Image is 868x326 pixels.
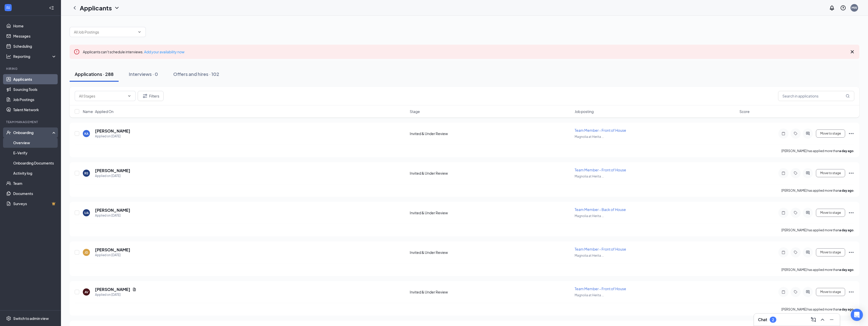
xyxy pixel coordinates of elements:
[848,210,854,216] svg: Ellipses
[839,228,854,232] b: a day ago
[781,188,854,193] p: [PERSON_NAME] has applied more than .
[173,71,219,77] div: Offers and hires · 102
[816,209,845,217] button: Move to stage
[575,168,626,172] span: Team Member - Front of House
[95,287,130,292] h5: [PERSON_NAME]
[809,316,817,324] button: ComposeMessage
[778,91,854,101] input: Search in applications
[95,128,130,134] h5: [PERSON_NAME]
[13,84,57,94] a: Sourcing Tools
[95,292,136,297] div: Applied on [DATE]
[13,138,57,148] a: Overview
[839,189,854,192] b: a day ago
[780,171,786,175] svg: Note
[6,54,11,59] svg: Analysis
[13,178,57,188] a: Team
[114,5,120,11] svg: ChevronDown
[6,130,11,135] svg: UserCheck
[758,317,767,322] h3: Chat
[95,247,130,253] h5: [PERSON_NAME]
[780,211,786,215] svg: Note
[6,67,56,71] div: Hiring
[13,148,57,158] a: E-Verify
[95,173,130,178] div: Applied on [DATE]
[84,171,88,175] div: RS
[13,105,57,115] a: Talent Network
[13,158,57,168] a: Onboarding Documents
[781,228,854,232] p: [PERSON_NAME] has applied more than .
[839,268,854,272] b: a day ago
[80,4,112,12] h1: Applicants
[410,131,572,136] div: Invited & Under Review
[144,50,184,54] a: Add your availability now
[95,134,130,139] div: Applied on [DATE]
[13,94,57,105] a: Job Postings
[793,132,799,136] svg: Tag
[848,131,854,137] svg: Ellipses
[79,93,125,99] input: All Stages
[805,132,811,136] svg: ActiveChat
[95,213,130,218] div: Applied on [DATE]
[575,247,626,251] span: Team Member - Front of House
[410,210,572,215] div: Invited & Under Review
[6,5,11,10] svg: WorkstreamLogo
[781,149,854,153] p: [PERSON_NAME] has applied more than .
[13,168,57,178] a: Activity log
[575,135,604,139] span: Magnolia at Herita ...
[819,317,826,323] svg: ChevronUp
[95,168,130,173] h5: [PERSON_NAME]
[839,149,854,153] b: a day ago
[138,91,164,101] button: Filter Filters
[849,49,855,55] svg: Cross
[13,21,57,31] a: Home
[846,94,850,98] svg: MagnifyingGlass
[13,54,57,59] div: Reporting
[84,132,88,136] div: KA
[816,129,845,138] button: Move to stage
[829,317,835,323] svg: Minimize
[793,290,799,294] svg: Tag
[84,211,89,215] div: UA
[575,293,604,297] span: Magnolia at Herita ...
[72,5,78,11] svg: ChevronLeft
[83,50,184,54] span: Applicants can't schedule interviews.
[780,290,786,294] svg: Note
[840,5,846,11] svg: QuestionInfo
[851,309,863,321] div: Open Intercom Messenger
[95,207,130,213] h5: [PERSON_NAME]
[95,253,130,258] div: Applied on [DATE]
[780,250,786,254] svg: Note
[575,109,594,114] span: Job posting
[6,120,56,124] div: Team Management
[816,288,845,296] button: Move to stage
[575,207,626,212] span: Team Member - Back of House
[410,171,572,176] div: Invited & Under Review
[848,249,854,255] svg: Ellipses
[13,41,57,51] a: Scheduling
[575,286,626,291] span: Team Member - Front of House
[49,5,54,10] svg: Collapse
[13,130,52,135] div: Onboarding
[13,31,57,41] a: Messages
[410,250,572,255] div: Invited & Under Review
[85,250,88,255] div: JD
[6,316,11,321] svg: Settings
[780,132,786,136] svg: Note
[739,109,750,114] span: Score
[810,317,816,323] svg: ComposeMessage
[83,109,114,114] span: Name · Applied On
[781,307,854,312] p: [PERSON_NAME] has applied more than .
[575,128,626,133] span: Team Member - Front of House
[13,188,57,199] a: Documents
[793,211,799,215] svg: Tag
[575,214,604,218] span: Magnolia at Herita ...
[793,250,799,254] svg: Tag
[137,30,141,34] svg: ChevronDown
[805,171,811,175] svg: ActiveChat
[805,211,811,215] svg: ActiveChat
[816,169,845,177] button: Move to stage
[793,171,799,175] svg: Tag
[75,71,114,77] div: Applications · 288
[410,289,572,295] div: Invited & Under Review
